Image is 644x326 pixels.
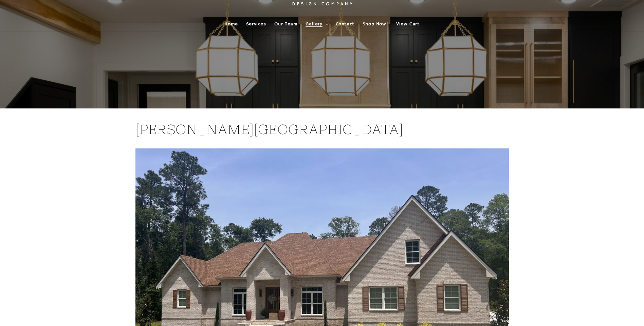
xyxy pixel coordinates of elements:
span: Contact [336,21,354,27]
span: View Cart [396,21,419,27]
a: Services [242,17,270,31]
span: Our Team [274,21,298,27]
a: Shop Now! [358,17,392,31]
a: Home [220,17,242,31]
a: Contact [332,17,358,31]
span: Home [224,21,238,27]
span: Shop Now! [363,21,388,27]
h2: [PERSON_NAME][GEOGRAPHIC_DATA] [135,121,509,138]
summary: Gallery [301,17,331,31]
a: Our Team [270,17,302,31]
a: View Cart [392,17,423,31]
span: Gallery [306,21,322,27]
span: Services [246,21,266,27]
